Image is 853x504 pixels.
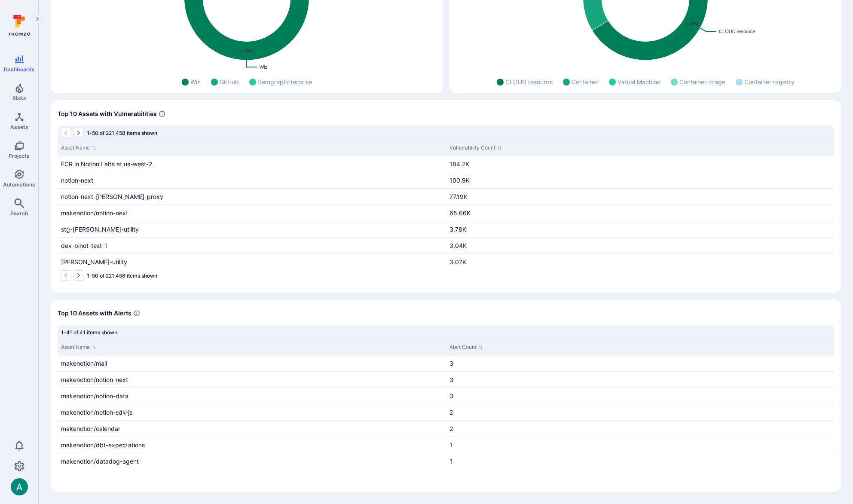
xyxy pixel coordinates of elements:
a: 3 [449,376,453,383]
span: Search [10,210,28,217]
a: dev-pinot-test-1 [61,242,107,249]
div: Cell for Asset Name [58,189,446,205]
div: Cell for Asset Name [58,453,446,469]
a: notion-next [61,177,93,184]
div: Cell for Alert Count [446,421,835,437]
div: Cell for Vulnerability Count [446,254,835,270]
span: 1-50 of 221,458 items shown [87,130,157,136]
a: 1 [449,441,452,449]
a: stg-[PERSON_NAME]-utility [61,226,139,233]
button: Sort by Asset Name [61,343,96,352]
a: [PERSON_NAME]-utility [61,258,127,266]
div: Cell for Alert Count [446,453,835,469]
a: 77.19K [449,193,468,200]
div: Cell for Alert Count [446,388,835,404]
a: 2 [449,425,453,432]
span: CLOUD resource [505,77,553,86]
div: Cell for Vulnerability Count [446,172,835,188]
span: 1-50 of 221,458 items shown [87,272,157,279]
a: 65.66K [449,209,471,217]
div: Cell for Asset Name [58,254,446,270]
span: Assets [10,124,28,130]
a: notion-next-[PERSON_NAME]-proxy [61,193,163,200]
div: Widget [51,100,841,293]
img: ACg8ocLSa5mPYBaXNx3eFu_EmspyJX0laNWN7cXOFirfQ7srZveEpg=s96-c [11,478,28,495]
a: 3.78K [449,226,466,233]
button: Go to the previous page [61,270,71,281]
button: Sort by Alert Count [449,343,483,352]
a: 3 [449,360,453,367]
button: Sort by Asset Name [61,144,96,153]
div: Cell for Alert Count [446,437,835,453]
button: Go to the previous page [61,128,71,138]
a: 2 [449,409,453,416]
div: Cell for Vulnerability Count [446,238,835,254]
div: Cell for Asset Name [58,156,446,172]
div: Cell for Asset Name [58,172,446,188]
div: Cell for Asset Name [58,205,446,221]
a: makenotion/calendar [61,425,120,432]
div: Arjan Dehar [11,478,28,495]
a: makenotion/dbt-expectations [61,441,145,449]
a: makenotion/notion-next [61,376,128,383]
div: Cell for Asset Name [58,372,446,388]
div: Cell for Vulnerability Count [446,221,835,237]
a: 3.02K [449,258,466,266]
span: SemgrepEnterprise [258,77,312,86]
div: Cell for Asset Name [58,388,446,404]
span: Dashboards [4,66,35,73]
div: Cell for Alert Count [446,404,835,420]
div: Cell for Alert Count [446,372,835,388]
div: Cell for Alert Count [446,355,835,371]
i: Expand navigation menu [34,15,40,23]
span: Projects [9,153,30,159]
span: Automations [3,181,35,188]
span: Container [572,77,599,86]
div: Cell for Asset Name [58,238,446,254]
a: ECR in Notion Labs at us-west-2 [61,160,152,168]
a: makenotion/notion-next [61,209,128,217]
a: makenotion/notion-sdk-js [61,409,132,416]
div: Cell for Asset Name [58,421,446,437]
span: Risks [12,95,26,101]
div: Cell for Asset Name [58,437,446,453]
button: Expand navigation menu [32,14,43,24]
div: Cell for Asset Name [58,404,446,420]
span: Virtual Machine [618,77,660,86]
div: Cell for Vulnerability Count [446,205,835,221]
text: CLOUD resource [719,29,755,34]
a: 3 [449,392,453,400]
div: Cell for Vulnerability Count [446,189,835,205]
span: 1-41 of 41 items shown [61,329,117,336]
div: Cell for Asset Name [58,221,446,237]
span: Wiz [190,77,201,86]
text: Wiz [260,64,268,70]
span: Container registry [744,77,795,86]
a: makenotion/datadog-agent [61,458,139,465]
span: GitHub [220,77,239,86]
a: 1 [449,458,452,465]
button: Sort by Vulnerability Count [449,144,502,153]
div: Widget [51,299,841,492]
a: makenotion/mail [61,360,107,367]
div: Cell for Vulnerability Count [446,156,835,172]
span: Container image [679,77,725,86]
button: Go to the next page [73,128,83,138]
a: 184.2K [449,160,469,168]
span: Top 10 Assets with Alerts [58,309,131,318]
button: Go to the next page [73,270,83,281]
a: makenotion/notion-data [61,392,128,400]
a: 3.04K [449,242,467,249]
div: Cell for Asset Name [58,355,446,371]
span: Top 10 Assets with Vulnerabilities [58,110,157,118]
a: 100.9K [449,177,470,184]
